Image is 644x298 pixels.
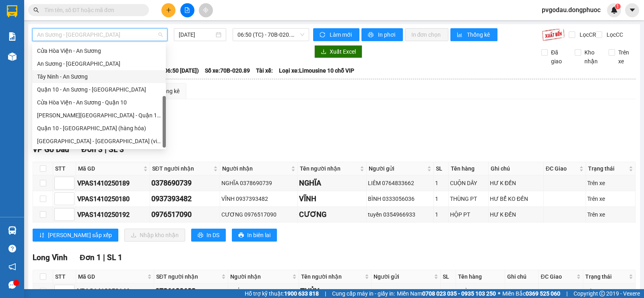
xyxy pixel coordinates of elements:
button: In đơn chọn [405,28,449,41]
td: VPAS1410250192 [76,207,150,223]
div: HỘP PT [450,210,487,219]
div: VPAS1410250180 [77,194,149,204]
span: | [325,289,326,298]
div: VĨNH [299,193,365,204]
td: 0378690739 [150,175,221,191]
span: notification [8,263,16,271]
span: question-circle [8,245,16,252]
td: 0937393482 [150,191,221,207]
div: Hồ Chí Minh - Tây Ninh (vip) [32,135,166,148]
span: printer [198,232,203,239]
img: warehouse-icon [8,226,17,235]
div: LIÊM 0764833662 [368,179,433,188]
div: Quận 10 - An Sương - [GEOGRAPHIC_DATA] [37,85,161,94]
input: 15/10/2025 [179,30,215,39]
div: 0937393482 [151,193,219,204]
td: VĨNH [298,191,366,207]
th: Tên hàng [456,270,505,283]
span: Cung cấp máy in - giấy in: [332,289,395,298]
div: Quận 10 - Dương MInh Châu (hàng hóa) [32,122,166,135]
div: tuyền 0354966933 [368,210,433,219]
div: Trên xe [587,194,634,203]
div: VPAS1410250146 [77,286,153,296]
input: Tìm tên, số ĐT hoặc mã đơn [44,6,139,15]
span: An Sương - Châu Thành [37,29,163,41]
span: Miền Nam [397,289,496,298]
span: Người nhận [230,272,291,281]
div: 1 [435,194,447,203]
div: CƯƠNG 0976517090 [221,210,296,219]
span: Kho nhận [581,48,602,66]
span: sync [320,32,326,38]
div: ngan 0824100603 [373,287,439,296]
span: Người gửi [374,272,432,281]
span: Đã giao [548,48,569,66]
span: plus [166,7,171,13]
span: copyright [599,291,605,296]
div: Thống kê [157,87,180,96]
span: ĐC Giao [541,272,574,281]
span: | [105,145,107,154]
span: Người gửi [369,164,426,173]
span: caret-down [629,6,636,14]
div: Quận 10 - An Sương - Cửa Hòa Viện [32,83,166,96]
span: 06:50 (TC) - 70B-020.89 [237,29,304,41]
button: downloadXuất Excel [314,45,362,58]
th: SL [441,270,456,283]
span: Long Vĩnh [33,253,68,262]
span: Đơn 3 [81,145,103,154]
div: HƯ BỂ KO ĐỀN [490,194,542,203]
span: Miền Bắc [502,289,560,298]
div: THÙNG HOA [457,287,504,296]
span: download [321,49,326,55]
span: Trạng thái [585,272,627,281]
span: SL 1 [107,253,122,262]
td: VPAS1410250180 [76,191,150,207]
div: NGHĨA [299,177,365,189]
span: SĐT người nhận [152,164,212,173]
div: BÌNH 0333056036 [368,194,433,203]
div: THỦY [300,285,370,297]
span: Trạng thái [588,164,627,173]
sup: 1 [615,4,621,9]
span: file-add [184,7,190,13]
div: Trên xe [587,179,634,188]
span: | [103,253,105,262]
img: 9k= [542,28,565,41]
div: [GEOGRAPHIC_DATA] - [GEOGRAPHIC_DATA] (vip) [37,137,161,146]
button: aim [199,3,213,17]
span: Tài xế: [256,66,273,75]
span: Trên xe [615,48,636,66]
img: icon-new-feature [611,6,618,14]
div: An Sương - Tây Ninh [32,57,166,70]
strong: 0369 525 060 [526,290,560,297]
td: CƯƠNG [298,207,366,223]
div: 0976517090 [151,209,219,220]
button: plus [161,3,175,17]
span: ⚪️ [498,292,500,295]
div: THỦY 0786100603 [229,287,298,296]
span: Hỗ trợ kỹ thuật: [245,289,319,298]
span: ĐC Giao [546,164,578,173]
button: bar-chartThống kê [450,28,497,41]
th: STT [53,270,76,283]
button: caret-down [625,3,639,17]
div: Quận 10 - [GEOGRAPHIC_DATA] (hàng hóa) [37,124,161,133]
span: Mã GD [78,164,142,173]
div: Cửa Hòa Viện - An Sương - Quận 10 [37,98,161,107]
div: HƯ K ĐỀN [490,210,542,219]
span: In phơi [378,30,396,39]
div: CƯƠNG [299,209,365,220]
div: Dương Minh Châu - Quận 10 (hàng hóa) [32,109,166,122]
div: CUỘN DÂY [450,179,487,188]
div: KDB [506,287,537,296]
span: SL 3 [109,145,124,154]
div: HƯ K ĐỀN [490,179,542,188]
span: bar-chart [457,32,464,38]
span: Làm mới [330,30,353,39]
strong: 1900 633 818 [284,290,319,297]
span: printer [368,32,375,38]
img: solution-icon [8,32,17,41]
div: VPAS1410250192 [77,210,149,220]
button: syncLàm mới [313,28,359,41]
